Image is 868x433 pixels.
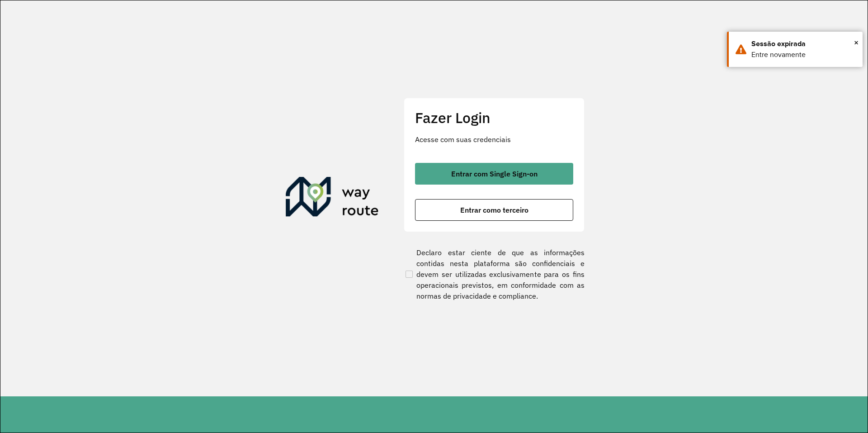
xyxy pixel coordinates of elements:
[415,134,573,145] p: Acesse com suas credenciais
[404,247,585,301] label: Declaro estar ciente de que as informações contidas nesta plataforma são confidenciais e devem se...
[415,163,573,185] button: button
[751,49,856,60] div: Entre novamente
[415,109,573,126] h2: Fazer Login
[451,170,538,177] span: Entrar com Single Sign-on
[854,36,859,49] button: Close
[854,36,859,49] span: ×
[751,38,856,49] div: Sessão expirada
[460,206,528,214] span: Entrar como terceiro
[415,199,573,221] button: button
[286,177,379,220] img: Roteirizador AmbevTech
